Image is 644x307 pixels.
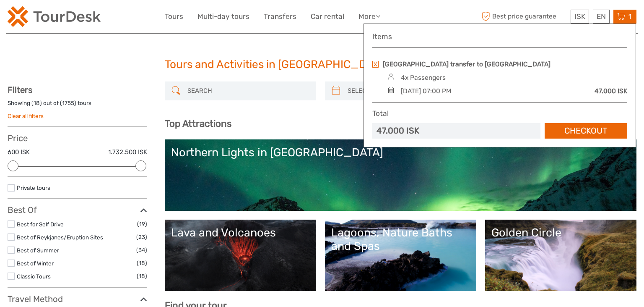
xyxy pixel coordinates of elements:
[184,84,312,98] input: SEARCH
[491,226,630,239] div: Golden Circle
[8,6,101,27] img: 120-15d4194f-c635-41b9-a512-a3cb382bfb57_logo_small.png
[17,247,59,254] a: Best of Summer
[34,99,40,107] label: 18
[165,58,479,71] h1: Tours and Activities in [GEOGRAPHIC_DATA]
[593,10,610,24] div: EN
[17,221,64,228] a: Best for Self Drive
[171,146,630,205] a: Northern Lights in [GEOGRAPHIC_DATA]
[17,273,51,280] a: Classic Tours
[8,133,147,143] h3: Price
[8,113,44,119] a: Clear all filters
[401,73,446,82] div: 4x Passengers
[108,148,147,157] label: 1.732.500 ISK
[331,226,470,285] a: Lagoons, Nature Baths and Spas
[264,10,296,23] a: Transfers
[62,99,74,107] label: 1755
[595,87,627,96] div: 47.000 ISK
[171,226,310,239] div: Lava and Volcanoes
[136,232,147,242] span: (23)
[344,84,472,98] input: SELECT DATES
[171,146,630,159] div: Northern Lights in [GEOGRAPHIC_DATA]
[372,32,627,41] h4: Items
[385,73,397,80] img: person.svg
[165,10,183,23] a: Tours
[377,125,419,137] div: 47.000 ISK
[17,234,103,241] a: Best of Reykjanes/Eruption Sites
[17,260,54,267] a: Best of Winter
[8,99,147,112] div: Showing ( ) out of ( ) tours
[385,87,397,93] img: calendar-black.svg
[137,258,147,268] span: (18)
[545,123,627,139] a: Checkout
[8,205,147,215] h3: Best Of
[358,10,380,23] a: More
[8,148,30,157] label: 600 ISK
[627,12,633,21] span: 1
[197,10,249,23] a: Multi-day tours
[8,294,147,304] h3: Travel Method
[136,245,147,255] span: (34)
[383,60,551,69] a: [GEOGRAPHIC_DATA] transfer to [GEOGRAPHIC_DATA]
[401,87,451,96] div: [DATE] 07:00 PM
[137,271,147,281] span: (18)
[372,109,389,118] h4: Total
[17,184,50,191] a: Private tours
[165,118,231,129] b: Top Attractions
[491,226,630,285] a: Golden Circle
[171,226,310,285] a: Lava and Volcanoes
[479,10,569,24] span: Best price guarantee
[574,12,585,21] span: ISK
[137,219,147,229] span: (19)
[8,85,32,95] strong: Filters
[311,10,344,23] a: Car rental
[331,226,470,253] div: Lagoons, Nature Baths and Spas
